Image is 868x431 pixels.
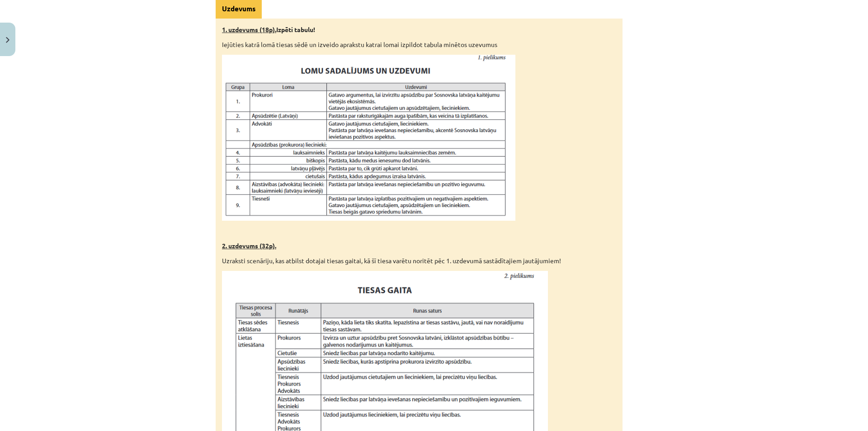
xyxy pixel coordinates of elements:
p: Uzraksti scenāriju, kas atbilst dotajai tiesas gaitai, kā šī tiesa varētu noritēt pēc 1. uzdevumā... [222,256,616,265]
u: 2. uzdevums (32p). [222,242,276,250]
u: 1. uzdevums (18p). [222,25,276,33]
p: Iejūties katrā lomā tiesas sēdē un izveido aprakstu katrai lomai izpildot tabula minētos uzevumus [222,40,616,49]
img: icon-close-lesson-0947bae3869378f0d4975bcd49f059093ad1ed9edebbc8119c70593378902aed.svg [6,37,9,43]
strong: Izpēti tabulu! [222,25,315,33]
